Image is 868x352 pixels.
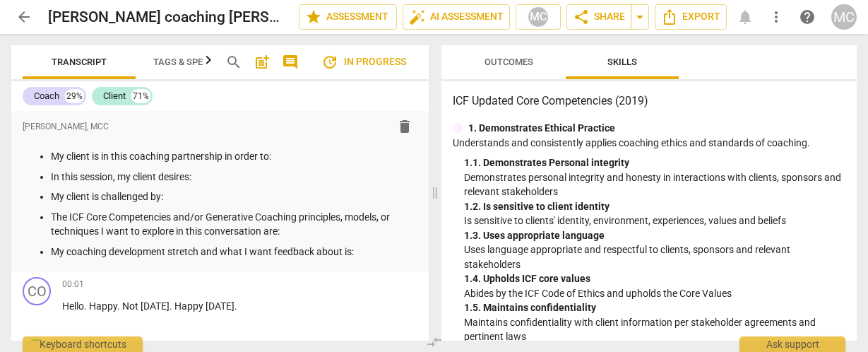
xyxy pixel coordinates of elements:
[51,245,417,259] p: My coaching development stretch and what I want feedback about is:
[251,51,273,74] button: Add summary
[225,54,242,71] span: search
[607,57,637,67] span: Skills
[51,210,417,239] p: The ICF Core Competencies and/or Generative Coaching principles, models, or techniques I want to ...
[65,89,84,103] div: 29%
[321,54,406,71] span: In progress
[222,51,245,74] button: Search
[464,228,846,243] div: 1. 3. Uses appropriate language
[409,8,426,25] span: auto_fix_high
[396,118,413,135] span: delete
[464,300,846,315] div: 1. 5. Maintains confidentiality
[254,54,270,71] span: post_add
[23,277,51,305] div: Change speaker
[453,93,846,110] h3: ICF Updated Core Competencies (2019)
[464,271,846,286] div: 1. 4. Upholds ICF core values
[51,149,417,164] p: My client is in this coaching partnership in order to:
[62,300,84,312] span: Hello
[799,8,816,25] span: help
[51,189,417,204] p: My client is challenged by:
[174,300,206,312] span: Happy
[661,8,720,25] span: Export
[464,199,846,214] div: 1. 2. Is sensitive to client identity
[62,278,84,291] span: 00:01
[170,300,174,312] span: .
[566,4,631,30] button: Share
[141,300,170,312] span: [DATE]
[573,8,625,25] span: Share
[464,170,846,199] p: Demonstrates personal integrity and honesty in interactions with clients, sponsors and relevant s...
[89,300,117,312] span: Happy
[23,336,143,352] div: Keyboard shortcuts
[305,8,391,25] span: Assessment
[831,4,857,30] button: MC
[117,300,122,312] span: .
[153,57,231,67] span: Tags & Speakers
[464,315,846,344] p: Maintains confidentiality with client information per stakeholder agreements and pertinent laws
[573,8,590,25] span: share
[122,300,141,312] span: Not
[464,156,846,170] div: 1. 1. Demonstrates Personal integrity
[279,51,302,74] button: Show/Hide comments
[464,242,846,271] p: Uses language appropriate and respectful to clients, sponsors and relevant stakeholders
[282,54,299,71] span: comment
[453,136,846,151] p: Understands and consistently applies coaching ethics and standards of coaching.
[84,300,89,312] span: .
[51,170,417,184] p: In this session, my client desires:
[34,89,59,103] div: Coach
[321,54,338,71] span: update
[768,8,785,25] span: more_vert
[206,300,234,312] span: [DATE]
[131,89,150,103] div: 71%
[631,4,649,30] button: Sharing summary
[468,121,615,136] p: 1. Demonstrates Ethical Practice
[52,57,107,67] span: Transcript
[464,286,846,301] p: Abides by the ICF Code of Ethics and upholds the Core Values
[516,4,561,30] button: MC
[528,6,549,28] div: MC
[305,8,322,25] span: star
[739,336,845,352] div: Ask support
[484,57,533,67] span: Outcomes
[103,89,126,103] div: Client
[403,4,510,30] button: AI Assessment
[464,213,846,228] p: Is sensitive to clients' identity, environment, experiences, values and beliefs
[310,48,417,76] button: Review is in progress
[48,8,287,26] h2: [PERSON_NAME] coaching [PERSON_NAME] #4 AGC
[631,8,648,25] span: arrow_drop_down
[234,300,237,312] span: .
[655,4,727,30] button: Export
[409,8,504,25] span: AI Assessment
[795,4,820,30] a: Help
[16,8,32,25] span: arrow_back
[299,4,397,30] button: Assessment
[23,121,109,133] span: [PERSON_NAME], MCC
